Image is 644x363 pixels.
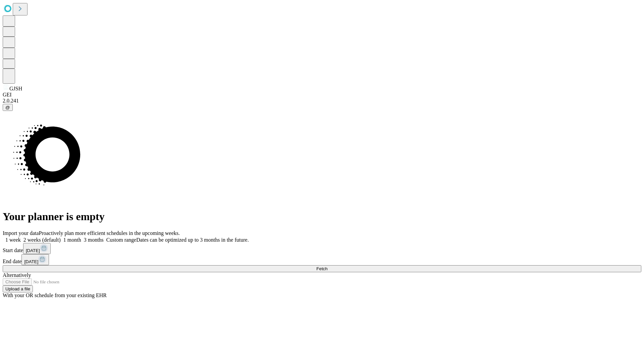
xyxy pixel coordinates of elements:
span: Custom range [106,237,136,243]
span: 1 month [63,237,81,243]
div: GEI [3,92,641,98]
span: Dates can be optimized up to 3 months in the future. [136,237,249,243]
span: [DATE] [26,248,40,253]
button: [DATE] [21,254,49,265]
div: 2.0.241 [3,98,641,104]
h1: Your planner is empty [3,210,641,223]
button: Upload a file [3,285,33,292]
span: 2 weeks (default) [23,237,61,243]
span: 1 week [5,237,21,243]
span: Fetch [316,266,327,271]
span: Alternatively [3,272,31,278]
span: Import your data [3,230,39,236]
span: @ [5,105,10,110]
button: [DATE] [23,243,51,254]
span: With your OR schedule from your existing EHR [3,292,107,298]
span: Proactively plan more efficient schedules in the upcoming weeks. [39,230,180,236]
button: @ [3,104,13,111]
div: End date [3,254,641,265]
button: Fetch [3,265,641,272]
div: Start date [3,243,641,254]
span: GJSH [9,86,22,91]
span: [DATE] [24,259,38,264]
span: 3 months [84,237,104,243]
